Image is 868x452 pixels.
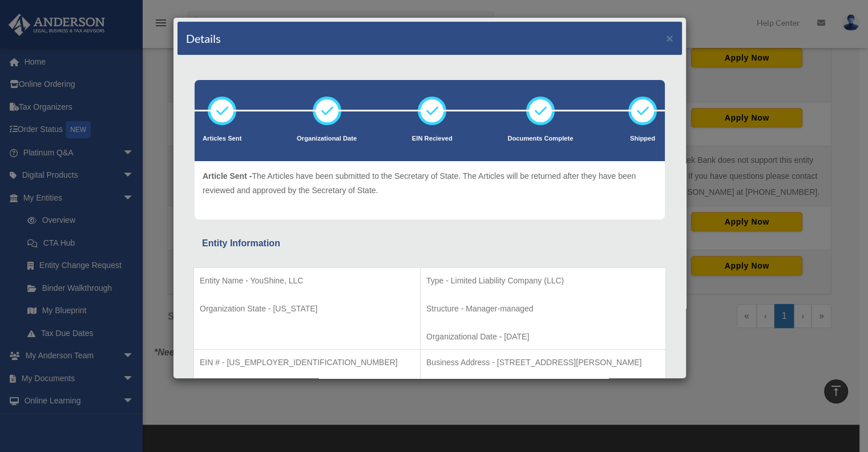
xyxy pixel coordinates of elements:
p: Type - Limited Liability Company (LLC) [426,274,660,288]
p: Organizational Date [297,133,357,145]
p: Entity Name - YouShine, LLC [200,274,414,288]
p: EIN Recieved [412,133,453,145]
p: The Articles have been submitted to the Secretary of State. The Articles will be returned after t... [203,169,657,197]
span: Article Sent - [203,171,252,181]
p: Articles Sent [203,133,241,145]
p: Structure - Manager-managed [426,302,660,316]
p: Organizational Date - [DATE] [426,330,660,344]
h4: Details [186,30,221,46]
p: Organization State - [US_STATE] [200,302,414,316]
p: EIN # - [US_EMPLOYER_IDENTIFICATION_NUMBER] [200,355,414,370]
div: Entity Information [202,235,657,251]
button: × [666,32,673,44]
p: Shipped [628,133,657,145]
p: Business Address - [STREET_ADDRESS][PERSON_NAME] [426,355,660,370]
p: Documents Complete [507,133,573,145]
